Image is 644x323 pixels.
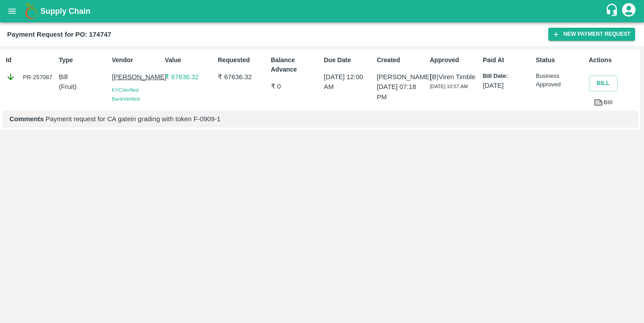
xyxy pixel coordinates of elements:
[218,72,267,82] p: ₹ 67636.32
[589,55,639,65] p: Actions
[324,72,373,92] p: [DATE] 12:00 AM
[430,55,479,65] p: Approved
[548,28,635,41] button: New Payment Request
[483,55,533,65] p: Paid At
[112,55,161,65] p: Vendor
[112,87,139,93] span: KYC Verified
[536,72,585,89] p: Business Approved
[483,72,533,81] p: Bill Date:
[40,5,605,17] a: Supply Chain
[165,72,215,82] p: ₹ 67636.32
[483,81,533,90] p: [DATE]
[377,55,427,65] p: Created
[112,72,161,82] p: [PERSON_NAME]
[2,1,22,21] button: open drawer
[430,84,468,89] span: [DATE] 10:57 AM
[377,82,427,102] p: [DATE] 07:18 PM
[40,7,90,16] b: Supply Chain
[271,81,321,91] p: ₹ 0
[9,114,631,124] p: Payment request for CA gatein grading with token F-0909-1
[271,55,321,74] p: Balance Advance
[377,72,427,82] p: [PERSON_NAME]
[7,31,111,38] b: Payment Request for PO: 174747
[589,95,618,110] a: Bill
[536,55,585,65] p: Status
[9,115,44,123] b: Comments
[6,55,55,65] p: Id
[324,55,373,65] p: Due Date
[621,2,637,21] div: account of current user
[59,72,109,82] p: Bill
[59,55,109,65] p: Type
[218,55,267,65] p: Requested
[605,3,621,19] div: customer-support
[589,76,618,91] button: Bill
[59,82,109,92] p: ( Fruit )
[430,72,479,82] p: (B) Viren Timble
[6,72,55,82] div: PR-257087
[112,96,140,102] span: Bank Verified
[22,2,40,20] img: logo
[165,55,215,65] p: Value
